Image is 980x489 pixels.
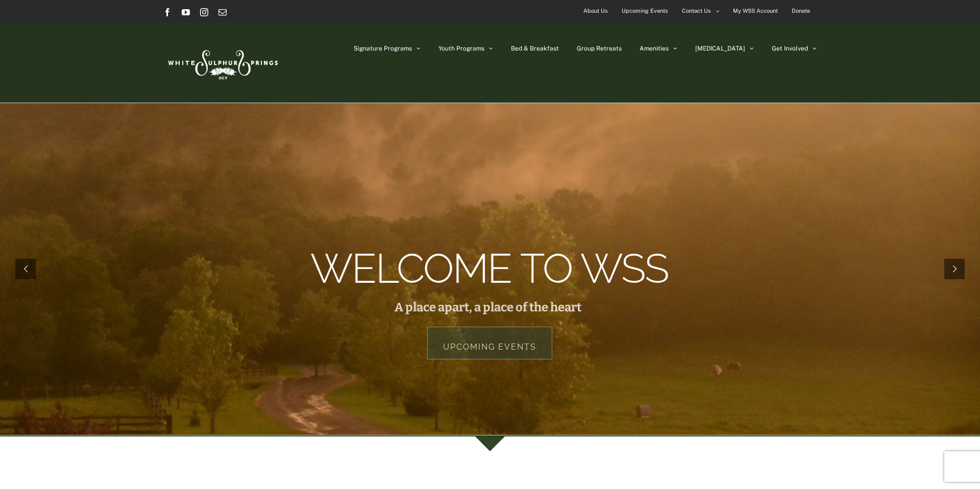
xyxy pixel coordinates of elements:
[682,4,711,18] span: Contact Us
[577,23,622,74] a: Group Retreats
[695,45,745,52] span: [MEDICAL_DATA]
[640,23,677,74] a: Amenities
[163,39,281,87] img: White Sulphur Springs Logo
[792,4,810,18] span: Donate
[772,45,808,52] span: Get Involved
[354,23,817,74] nav: Main Menu
[310,257,668,280] rs-layer: Welcome to WSS
[354,45,412,52] span: Signature Programs
[354,23,421,74] a: Signature Programs
[438,45,484,52] span: Youth Programs
[511,45,559,52] span: Bed & Breakfast
[733,4,778,18] span: My WSS Account
[772,23,817,74] a: Get Involved
[511,23,559,74] a: Bed & Breakfast
[695,23,754,74] a: [MEDICAL_DATA]
[640,45,669,52] span: Amenities
[577,45,622,52] span: Group Retreats
[427,327,552,359] a: Upcoming Events
[583,4,608,18] span: About Us
[438,23,493,74] a: Youth Programs
[622,4,668,18] span: Upcoming Events
[395,302,581,313] rs-layer: A place apart, a place of the heart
